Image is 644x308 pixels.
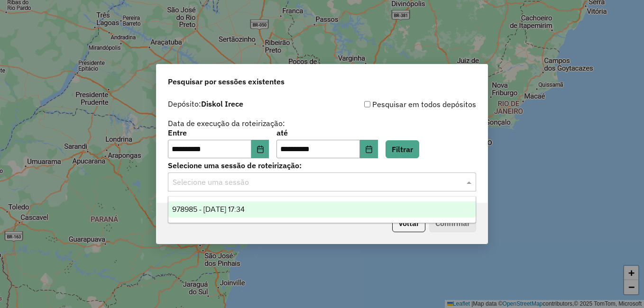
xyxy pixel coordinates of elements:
button: Choose Date [251,140,269,159]
label: até [276,127,377,138]
strong: Diskol Irece [201,99,243,109]
button: Filtrar [386,140,419,158]
button: Choose Date [360,140,378,159]
button: Voltar [392,214,425,232]
div: Pesquisar em todos depósitos [322,99,476,110]
span: 978985 - [DATE] 17:34 [172,205,245,213]
label: Selecione uma sessão de roteirização: [168,160,476,171]
span: Pesquisar por sessões existentes [168,76,285,87]
label: Data de execução da roteirização: [168,118,285,129]
ng-dropdown-panel: Options list [168,196,476,223]
label: Depósito: [168,98,243,109]
label: Entre [168,127,269,138]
